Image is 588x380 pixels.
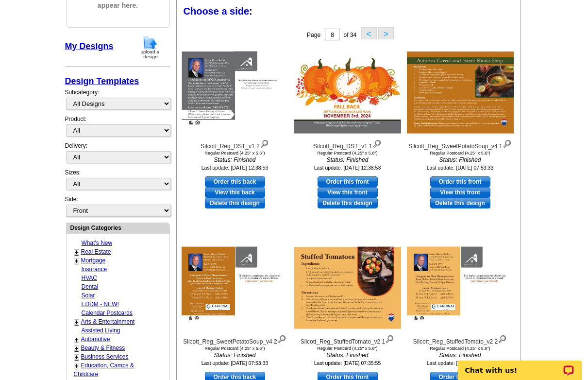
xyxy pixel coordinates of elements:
[407,351,514,360] i: Status: Finished
[260,138,269,148] img: view design details
[65,115,170,141] div: Product:
[182,52,288,134] img: Silcott_Reg_DST_v1 2
[81,345,125,351] a: Beauty & Fitness
[182,333,288,346] div: Silcott_Reg_SweetPotatoSoup_v4 2
[75,336,79,344] a: +
[343,32,356,38] span: of 34
[65,141,170,168] div: Delivery:
[81,353,129,360] a: Business Services
[74,362,134,378] a: Education, Camps & Childcare
[430,176,490,187] a: use this design
[75,257,79,265] a: +
[294,247,401,329] img: Silcott_Reg_StuffedTomato_v2 1
[407,138,514,151] div: Silcott_Reg_SweetPotatoSoup_v4 1
[205,187,265,198] a: View this back
[205,176,265,187] a: use this design
[503,138,512,148] img: view design details
[182,351,288,360] i: Status: Finished
[75,353,79,361] a: +
[318,187,378,198] a: View this front
[294,333,401,346] div: Silcott_Reg_StuffedTomato_v2 1
[372,138,382,148] img: view design details
[452,349,588,380] iframe: LiveChat chat widget
[202,165,269,171] small: Last update: [DATE] 12:38:53
[182,155,288,164] i: Status: Finished
[407,155,514,164] i: Status: Finished
[277,333,286,344] img: view design details
[182,247,288,329] img: Silcott_Reg_SweetPotatoSoup_v4 2
[67,223,169,232] div: Design Categories
[294,138,401,151] div: Silcott_Reg_DST_v1 1
[427,360,494,366] small: Last update: [DATE] 07:35:55
[294,346,401,351] div: Regular Postcard (4.25" x 5.6")
[385,333,394,344] img: view design details
[82,275,97,281] a: HVAC
[182,138,288,151] div: Silcott_Reg_DST_v1 2
[82,310,133,316] a: Calendar Postcards
[82,327,120,334] a: Assisted Living
[361,27,377,39] button: <
[407,151,514,155] div: Regular Postcard (4.25" x 5.6")
[75,345,79,352] a: +
[65,195,170,218] div: Side:
[65,168,170,195] div: Sizes:
[427,165,494,171] small: Last update: [DATE] 07:53:33
[294,52,401,134] img: Silcott_Reg_DST_v1 1
[82,301,119,308] a: EDDM - NEW!
[294,351,401,360] i: Status: Finished
[65,88,170,115] div: Subcategory:
[82,283,99,290] a: Dental
[65,76,139,86] a: Design Templates
[318,176,378,187] a: use this design
[81,318,135,325] a: Arts & Entertainment
[202,360,269,366] small: Last update: [DATE] 07:53:33
[407,247,514,329] img: Silcott_Reg_StuffedTomato_v2 2
[318,198,378,208] a: Delete this design
[314,165,381,171] small: Last update: [DATE] 12:38:53
[182,346,288,351] div: Regular Postcard (4.25" x 5.6")
[407,52,514,134] img: Silcott_Reg_SweetPotatoSoup_v4 1
[407,333,514,346] div: Silcott_Reg_StuffedTomato_v2 2
[75,248,79,256] a: +
[82,266,107,273] a: Insurance
[137,35,163,60] img: upload-design
[378,27,394,39] button: >
[407,346,514,351] div: Regular Postcard (4.25" x 5.6")
[65,41,114,51] a: My Designs
[294,155,401,164] i: Status: Finished
[81,257,106,264] a: Mortgage
[81,336,110,343] a: Automotive
[82,240,113,246] a: What's New
[498,333,507,344] img: view design details
[82,292,95,299] a: Solar
[430,187,490,198] a: View this front
[182,151,288,155] div: Regular Postcard (4.25" x 5.6")
[81,248,111,255] a: Real Estate
[75,318,79,326] a: +
[184,6,252,17] span: Choose a side:
[205,198,265,208] a: Delete this design
[75,362,79,370] a: +
[294,151,401,155] div: Regular Postcard (4.25" x 5.6")
[430,198,490,208] a: Delete this design
[307,32,320,38] span: Page
[314,360,381,366] small: Last update: [DATE] 07:35:55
